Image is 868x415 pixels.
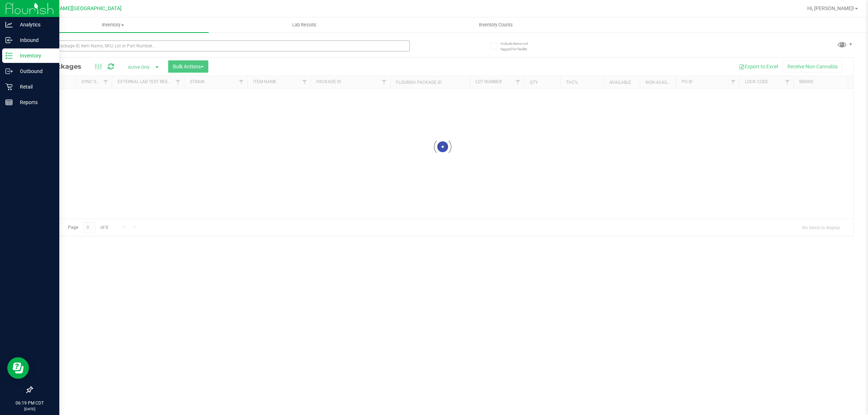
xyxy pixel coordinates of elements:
[7,357,29,379] iframe: Resource center
[17,22,209,28] span: Inventory
[13,67,56,76] p: Outbound
[501,41,537,52] span: Include items not tagged for facility
[3,406,56,412] p: [DATE]
[469,22,523,28] span: Inventory Counts
[5,37,13,44] inline-svg: Inbound
[400,17,591,33] a: Inventory Counts
[5,83,13,90] inline-svg: Retail
[32,40,410,51] input: Search Package ID, Item Name, SKU, Lot or Part Number...
[3,400,56,406] p: 06:19 PM CDT
[13,51,56,60] p: Inventory
[807,5,854,11] span: Hi, [PERSON_NAME]!
[209,17,400,33] a: Lab Results
[17,17,209,33] a: Inventory
[13,20,56,29] p: Analytics
[282,22,326,28] span: Lab Results
[5,68,13,75] inline-svg: Outbound
[26,5,122,12] span: Ft [PERSON_NAME][GEOGRAPHIC_DATA]
[5,21,13,28] inline-svg: Analytics
[5,52,13,59] inline-svg: Inventory
[5,99,13,106] inline-svg: Reports
[13,98,56,107] p: Reports
[13,36,56,44] p: Inbound
[13,82,56,91] p: Retail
